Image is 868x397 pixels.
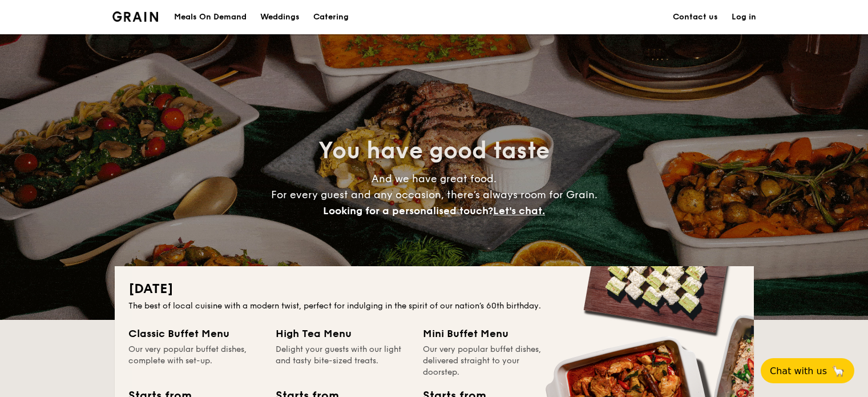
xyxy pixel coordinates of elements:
span: You have good taste [318,137,550,165]
div: Our very popular buffet dishes, complete with set-up. [128,344,262,378]
span: And we have great food. For every guest and any occasion, there’s always room for Grain. [271,173,597,217]
div: Classic Buffet Menu [128,326,262,342]
h2: [DATE] [128,280,740,298]
div: Delight your guests with our light and tasty bite-sized treats. [276,344,409,378]
div: Mini Buffet Menu [423,326,556,342]
div: The best of local cuisine with a modern twist, perfect for indulging in the spirit of our nation’... [128,300,740,312]
a: Logotype [112,11,159,22]
span: Looking for a personalised touch? [323,204,493,217]
span: Chat with us [770,366,827,376]
button: Chat with us🦙 [761,358,854,383]
span: Let's chat. [493,204,545,217]
img: Grain [112,11,159,22]
span: 🦙 [831,364,845,378]
div: High Tea Menu [276,326,409,342]
div: Our very popular buffet dishes, delivered straight to your doorstep. [423,344,556,378]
